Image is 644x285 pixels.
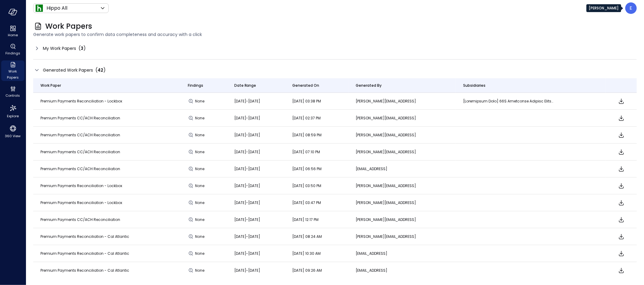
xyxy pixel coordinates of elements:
[356,267,449,274] p: [EMAIL_ADDRESS]
[81,45,83,51] span: 3
[195,166,206,172] span: None
[1,85,24,99] div: Controls
[234,115,261,121] span: [DATE]-[DATE]
[40,268,129,273] span: Premium Payments Reconciliation - Cal Atlantic
[234,132,261,138] span: [DATE]-[DATE]
[195,251,206,257] span: None
[292,83,319,89] span: Generated On
[36,5,43,12] img: Icon
[1,24,24,39] div: Home
[292,183,321,188] span: [DATE] 03:50 PM
[618,98,625,105] span: Download
[630,5,633,12] p: E
[292,234,322,239] span: [DATE] 08:24 AM
[234,251,261,256] span: [DATE]-[DATE]
[78,45,86,52] div: ( )
[195,115,206,121] span: None
[618,199,625,206] span: Download
[40,83,61,89] span: Work Paper
[356,115,449,121] p: [PERSON_NAME][EMAIL_ADDRESS]
[234,268,261,273] span: [DATE]-[DATE]
[40,115,120,121] span: Premium Payments CC/ACH Reconciliation
[618,115,625,122] span: Download
[8,32,18,38] span: Home
[95,66,106,74] div: ( )
[586,4,621,12] div: [PERSON_NAME]
[40,132,120,138] span: Premium Payments CC/ACH Reconciliation
[356,98,449,104] p: [PERSON_NAME][EMAIL_ADDRESS]
[40,251,129,256] span: Premium Payments Reconciliation - Cal Atlantic
[292,99,321,104] span: [DATE] 03:38 PM
[1,42,24,57] div: Findings
[40,149,120,154] span: Premium Payments CC/ACH Reconciliation
[625,2,637,14] div: Eleanor Yehudai
[43,67,93,73] span: Generated Work Papers
[195,98,206,104] span: None
[98,67,103,73] span: 42
[618,267,625,274] span: Download
[195,200,206,206] span: None
[234,99,261,104] span: [DATE]-[DATE]
[618,233,625,240] span: Download
[195,267,206,274] span: None
[292,166,322,171] span: [DATE] 06:56 PM
[618,165,625,173] span: Download
[463,98,554,104] p: [Historical Data] 10C Sojourner Holding Company, [Historical Data] Elimination, [Historical Data]...
[356,183,449,189] p: [PERSON_NAME][EMAIL_ADDRESS]
[356,132,449,138] p: [PERSON_NAME][EMAIL_ADDRESS]
[195,132,206,138] span: None
[40,217,120,222] span: Premium Payments CC/ACH Reconciliation
[234,149,261,154] span: [DATE]-[DATE]
[356,83,382,89] span: Generated By
[195,149,206,155] span: None
[618,182,625,189] span: Download
[46,5,67,12] p: Hippo All
[40,200,122,205] span: Premium Payments Reconciliation - Lockbox
[5,133,21,139] span: 360 View
[292,200,321,205] span: [DATE] 03:47 PM
[292,217,319,222] span: [DATE] 12:17 PM
[234,234,261,239] span: [DATE]-[DATE]
[356,200,449,206] p: [PERSON_NAME][EMAIL_ADDRESS]
[40,99,122,104] span: Premium Payments Reconciliation - Lockbox
[618,250,625,257] span: Download
[356,251,449,257] p: [EMAIL_ADDRESS]
[1,123,24,140] div: 360 View
[4,68,22,80] span: Work Papers
[292,132,322,138] span: [DATE] 08:59 PM
[292,251,321,256] span: [DATE] 10:30 AM
[195,217,206,223] span: None
[463,83,485,89] span: Subsidiaries
[188,83,203,89] span: Findings
[292,115,321,121] span: [DATE] 02:37 PM
[234,200,261,205] span: [DATE]-[DATE]
[234,183,261,188] span: [DATE]-[DATE]
[292,149,320,154] span: [DATE] 07:10 PM
[6,92,20,99] span: Controls
[45,21,92,31] span: Work Papers
[234,166,261,171] span: [DATE]-[DATE]
[40,234,129,239] span: Premium Payments Reconciliation - Cal Atlantic
[356,166,449,172] p: [EMAIL_ADDRESS]
[356,149,449,155] p: [PERSON_NAME][EMAIL_ADDRESS]
[234,217,261,222] span: [DATE]-[DATE]
[618,131,625,139] span: Download
[7,113,19,119] span: Explore
[292,268,322,273] span: [DATE] 09:26 AM
[356,234,449,240] p: [PERSON_NAME][EMAIL_ADDRESS]
[43,45,76,52] span: My Work Papers
[1,60,24,81] div: Work Papers
[40,166,120,171] span: Premium Payments CC/ACH Reconciliation
[234,83,256,89] span: Date Range
[618,148,625,156] span: Download
[618,216,625,223] span: Download
[1,103,24,120] div: Explore
[33,31,637,38] span: Generate work papers to confirm data completeness and accuracy with a click
[40,183,122,188] span: Premium Payments Reconciliation - Lockbox
[356,217,449,223] p: [PERSON_NAME][EMAIL_ADDRESS]
[195,183,206,189] span: None
[195,234,206,240] span: None
[5,50,20,56] span: Findings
